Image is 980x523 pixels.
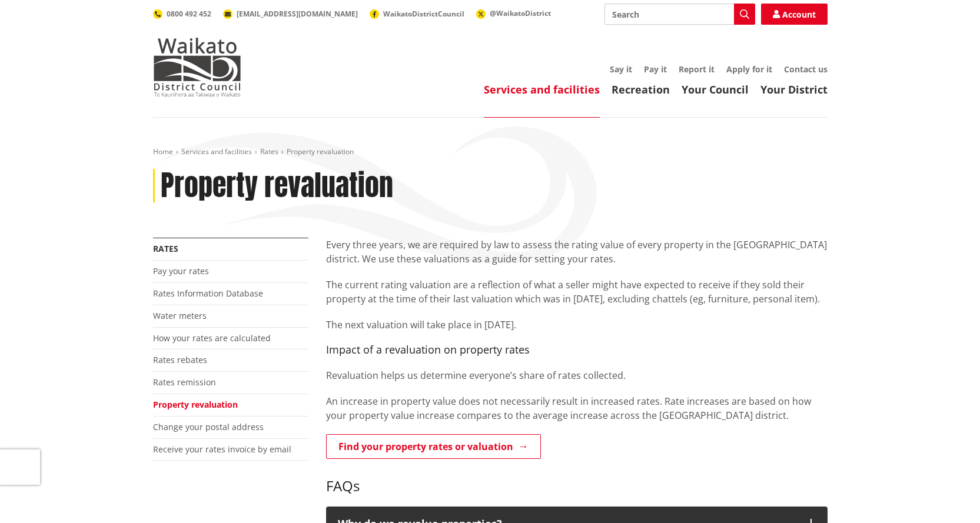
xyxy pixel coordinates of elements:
a: Home [153,146,173,156]
a: Find your property rates or valuation [326,434,541,459]
a: 0800 492 452 [153,9,211,19]
a: Apply for it [726,64,772,75]
a: Rates [260,146,278,156]
a: Account [761,4,828,25]
p: The current rating valuation are a reflection of what a seller might have expected to receive if ... [326,278,828,306]
a: Rates Information Database [153,288,263,299]
a: Rates [153,243,178,254]
a: Property revaluation [153,399,238,410]
nav: breadcrumb [153,147,828,157]
a: @WaikatoDistrict [476,8,551,18]
span: WaikatoDistrictCouncil [383,9,464,19]
a: Rates remission [153,377,216,388]
h1: Property revaluation [161,169,393,203]
h3: FAQs [326,461,828,495]
a: Water meters [153,310,207,321]
a: Say it [610,64,632,75]
a: How your rates are calculated [153,332,271,344]
a: Your Council [682,82,749,96]
span: Property revaluation [287,146,354,156]
p: Revaluation helps us determine everyone’s share of rates collected. [326,368,828,382]
span: @WaikatoDistrict [490,8,551,18]
a: Change your postal address [153,421,264,432]
p: An increase in property value does not necessarily result in increased rates. Rate increases are ... [326,394,828,422]
a: Recreation [612,82,670,96]
p: The next valuation will take place in [DATE]. [326,318,828,332]
a: Services and facilities [484,82,600,96]
img: Waikato District Council - Te Kaunihera aa Takiwaa o Waikato [153,38,241,96]
a: Your District [760,82,828,96]
p: Every three years, we are required by law to assess the rating value of every property in the [GE... [326,238,828,266]
span: [EMAIL_ADDRESS][DOMAIN_NAME] [237,9,358,19]
a: Rates rebates [153,354,207,365]
a: Contact us [784,64,828,75]
input: Search input [604,4,755,25]
a: Pay it [644,64,667,75]
a: Receive your rates invoice by email [153,444,291,455]
a: Services and facilities [181,146,252,156]
a: Report it [679,64,715,75]
a: Pay your rates [153,265,209,277]
a: WaikatoDistrictCouncil [370,9,464,19]
span: 0800 492 452 [167,9,211,19]
a: [EMAIL_ADDRESS][DOMAIN_NAME] [223,9,358,19]
h4: Impact of a revaluation on property rates [326,344,828,357]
